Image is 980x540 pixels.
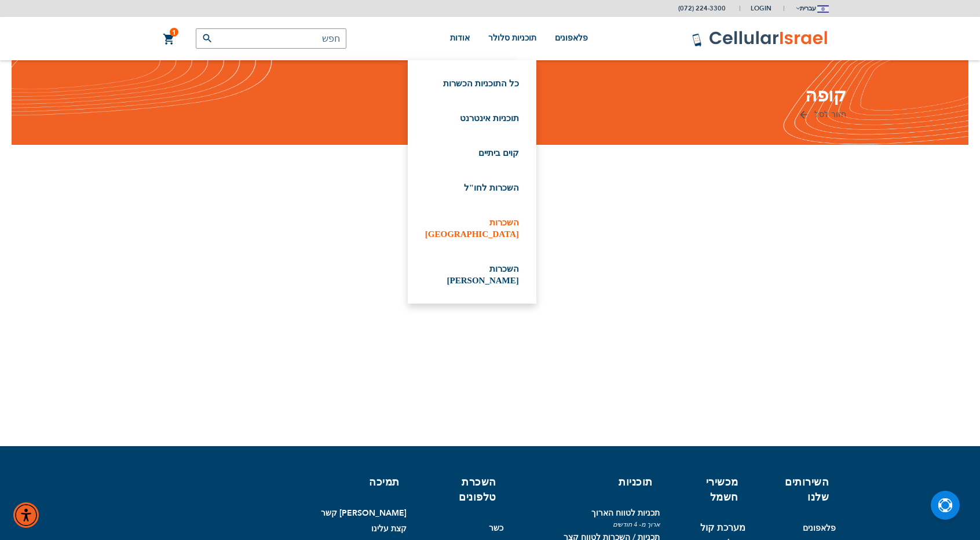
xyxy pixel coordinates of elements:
[488,34,536,42] span: תוכניות סלולר
[321,508,407,519] a: [PERSON_NAME] קשר
[803,523,836,534] a: פלאפונים
[489,523,503,534] a: כשר
[555,17,588,60] a: פלאפונים
[425,182,519,194] a: השכרות לחו"ל
[371,523,407,534] a: קצת עלינו
[678,4,726,13] a: (072) 224-3300
[692,30,829,48] img: לוגו סלולר ישראל
[700,523,745,534] a: מערכת קול
[425,147,519,159] a: קוים ביתיים
[163,32,175,46] a: 1
[423,475,496,505] h6: השכרת טלפונים
[762,475,829,505] h6: השירותים שלנו
[172,28,176,37] span: 1
[425,112,519,124] a: תוכניות אינטרנט
[425,263,519,286] a: השכרות [PERSON_NAME]
[450,17,470,60] a: אודות
[817,5,829,13] img: Jerusalem
[520,475,653,490] h6: תוכניות
[513,520,660,529] span: ארוך מ- 4 חודשים
[488,17,536,60] a: תוכניות סלולר
[450,34,470,42] span: אודות
[591,508,660,519] a: תכניות לטווח הארוך
[425,78,519,89] a: כל התוכניות הכשרות
[676,475,738,505] h6: מכשירי חשמל
[196,28,346,49] input: חפש
[425,217,519,240] a: השכרות [GEOGRAPHIC_DATA]
[555,34,588,42] span: פלאפונים
[13,502,39,528] div: תפריט נגישות
[751,4,771,13] span: Login
[325,475,400,490] h6: תמיכה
